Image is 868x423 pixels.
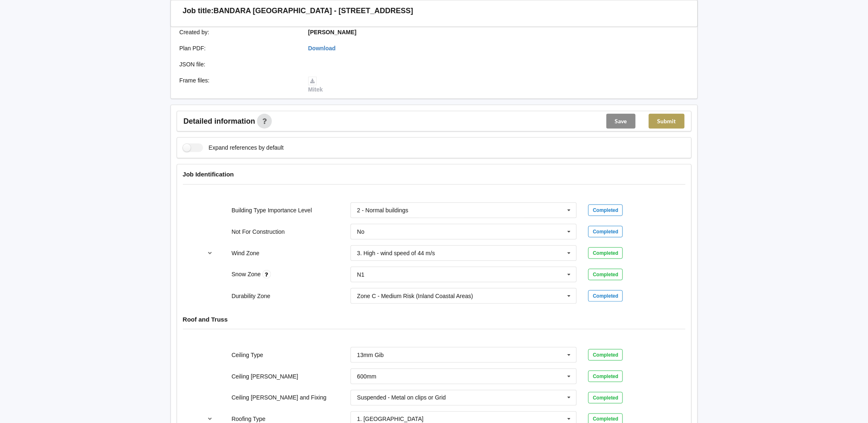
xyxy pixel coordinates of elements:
[174,28,303,36] div: Created by :
[214,6,414,16] h3: BANDARA [GEOGRAPHIC_DATA] - [STREET_ADDRESS]
[308,45,336,52] a: Download
[183,170,686,178] h4: Job Identification
[232,293,270,299] label: Durability Zone
[232,395,326,401] label: Ceiling [PERSON_NAME] and Fixing
[588,204,623,216] div: Completed
[588,392,623,404] div: Completed
[357,374,377,379] div: 600mm
[357,416,423,422] div: 1. [GEOGRAPHIC_DATA]
[232,416,265,423] label: Roofing Type
[184,117,255,125] span: Detailed information
[232,250,260,256] label: Wind Zone
[174,60,303,68] div: JSON file :
[232,271,262,277] label: Snow Zone
[588,247,623,259] div: Completed
[232,207,312,214] label: Building Type Importance Level
[357,293,473,299] div: Zone C - Medium Risk (Inland Coastal Areas)
[649,114,685,129] button: Submit
[308,29,356,35] b: [PERSON_NAME]
[588,290,623,302] div: Completed
[357,207,409,213] div: 2 - Normal buildings
[588,371,623,382] div: Completed
[183,315,686,323] h4: Roof and Truss
[357,352,384,358] div: 13mm Gib
[232,373,298,380] label: Ceiling [PERSON_NAME]
[174,76,303,94] div: Frame files :
[308,77,323,93] a: Mitek
[183,143,284,152] label: Expand references by default
[174,44,303,52] div: Plan PDF :
[588,349,623,361] div: Completed
[357,229,365,235] div: No
[357,250,435,256] div: 3. High - wind speed of 44 m/s
[202,246,218,261] button: reference-toggle
[232,352,263,358] label: Ceiling Type
[183,6,214,16] h3: Job title:
[357,395,446,401] div: Suspended - Metal on clips or Grid
[588,226,623,237] div: Completed
[357,272,365,277] div: N1
[232,228,285,235] label: Not For Construction
[588,269,623,280] div: Completed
